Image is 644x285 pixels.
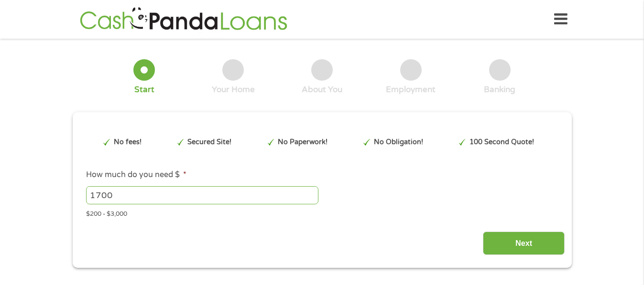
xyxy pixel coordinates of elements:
div: About You [302,84,342,95]
p: No Paperwork! [278,137,327,148]
div: Start [134,84,154,95]
p: No Obligation! [374,137,423,148]
p: Secured Site! [187,137,231,148]
label: How much do you need $ [86,170,186,180]
input: Next [483,232,565,255]
p: 100 Second Quote! [469,137,534,148]
div: $200 - $3,000 [86,206,557,219]
p: No fees! [114,137,142,148]
div: Your Home [212,84,255,95]
div: Banking [484,84,515,95]
img: GetLoanNow Logo [77,6,290,33]
div: Employment [386,84,436,95]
